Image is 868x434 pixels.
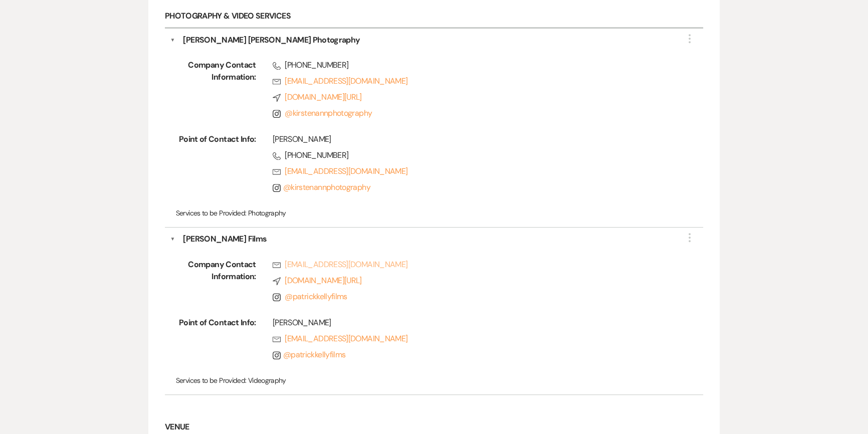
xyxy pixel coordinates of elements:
[170,34,175,46] button: ▼
[285,108,372,118] a: @kirstenannphotography
[285,291,347,302] a: @patrickkellyfilms
[170,233,175,245] button: ▼
[273,149,672,161] span: [PHONE_NUMBER]
[176,259,256,307] span: Company Contact Information:
[273,275,672,287] a: [DOMAIN_NAME][URL]
[273,165,672,177] a: [EMAIL_ADDRESS][DOMAIN_NAME]
[176,317,256,365] span: Point of Contact Info:
[176,208,247,218] span: Services to be Provided:
[273,317,672,329] div: [PERSON_NAME]
[273,133,672,145] div: [PERSON_NAME]
[176,133,256,197] span: Point of Contact Info:
[176,59,256,123] span: Company Contact Information:
[273,59,672,71] span: [PHONE_NUMBER]
[273,333,672,345] a: [EMAIL_ADDRESS][DOMAIN_NAME]
[273,91,672,103] a: [DOMAIN_NAME][URL]
[176,375,693,386] p: Videography
[183,34,360,46] div: [PERSON_NAME] [PERSON_NAME] Photography
[273,75,672,87] a: [EMAIL_ADDRESS][DOMAIN_NAME]
[273,259,672,271] a: [EMAIL_ADDRESS][DOMAIN_NAME]
[183,233,267,245] div: [PERSON_NAME] Films
[273,349,346,360] a: @patrickkellyfilms
[273,182,370,192] a: @kirstenannphotography
[176,207,693,219] p: Photography
[165,5,703,29] h6: Photography & Video Services
[176,376,247,385] span: Services to be Provided:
